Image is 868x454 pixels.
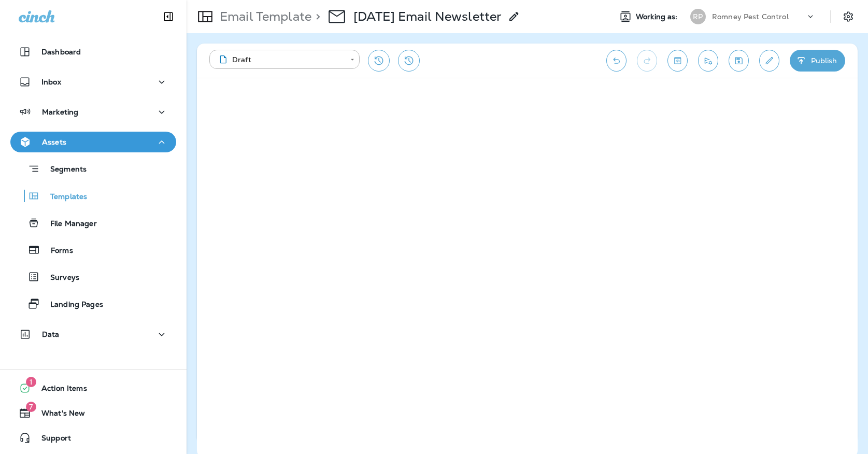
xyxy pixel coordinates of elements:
button: Toggle preview [667,50,688,72]
p: Marketing [42,108,78,116]
span: Support [31,434,71,446]
button: Save [729,50,749,72]
button: Assets [10,132,176,152]
button: Landing Pages [10,293,176,315]
button: View Changelog [398,50,420,72]
p: Data [42,330,60,338]
button: Segments [10,158,176,180]
p: Email Template [216,9,311,24]
button: Support [10,428,176,448]
p: Landing Pages [40,300,103,310]
span: What's New [31,409,85,421]
div: October '25 Email Newsletter [353,9,502,24]
p: Romney Pest Control [712,12,789,21]
p: Segments [40,165,87,175]
button: 1Action Items [10,378,176,399]
span: Action Items [31,384,87,396]
button: Marketing [10,102,176,122]
p: > [311,9,320,24]
button: Inbox [10,72,176,92]
button: Dashboard [10,41,176,62]
p: Forms [40,246,73,256]
p: Assets [42,138,66,146]
button: Settings [839,7,858,26]
button: Templates [10,185,176,207]
div: Draft [217,54,343,65]
button: Restore from previous version [368,50,390,72]
button: 7What's New [10,403,176,423]
span: Working as: [636,12,680,21]
span: 1 [26,377,36,387]
div: RP [690,9,706,24]
button: Edit details [759,50,779,72]
button: Surveys [10,266,176,288]
button: Send test email [698,50,718,72]
button: Undo [606,50,627,72]
button: Collapse Sidebar [154,6,183,27]
p: File Manager [40,219,97,229]
button: Publish [790,50,845,72]
p: Templates [40,192,87,202]
span: 7 [26,402,36,412]
p: [DATE] Email Newsletter [353,9,502,24]
p: Inbox [41,78,61,86]
button: Forms [10,239,176,261]
button: Data [10,324,176,345]
p: Surveys [40,273,79,283]
p: Dashboard [41,48,81,56]
button: File Manager [10,212,176,234]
